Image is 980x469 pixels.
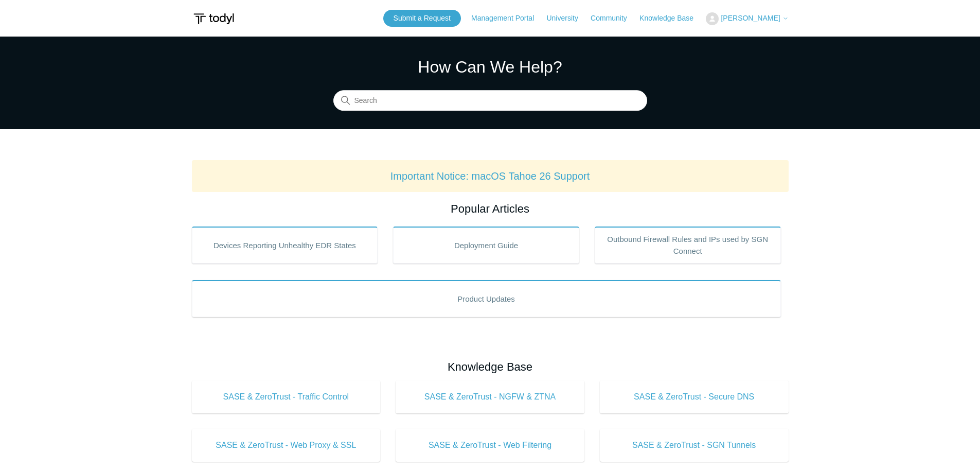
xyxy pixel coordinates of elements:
span: SASE & ZeroTrust - NGFW & ZTNA [411,391,569,403]
a: Important Notice: macOS Tahoe 26 Support [390,170,590,182]
span: SASE & ZeroTrust - Traffic Control [207,391,365,403]
a: SASE & ZeroTrust - Traffic Control [192,380,381,413]
h2: Knowledge Base [192,358,789,375]
input: Search [333,91,647,111]
a: Community [591,13,637,24]
a: Deployment Guide [393,227,579,264]
a: SASE & ZeroTrust - SGN Tunnels [600,429,789,462]
a: SASE & ZeroTrust - Web Proxy & SSL [192,429,381,462]
img: Todyl Support Center Help Center home page [192,9,236,28]
span: SASE & ZeroTrust - Web Proxy & SSL [207,439,365,451]
span: SASE & ZeroTrust - Web Filtering [411,439,569,451]
a: Management Portal [471,13,544,24]
h1: How Can We Help? [333,55,647,79]
span: [PERSON_NAME] [721,14,780,22]
a: Outbound Firewall Rules and IPs used by SGN Connect [595,227,781,264]
span: SASE & ZeroTrust - SGN Tunnels [615,439,773,451]
a: SASE & ZeroTrust - Secure DNS [600,380,789,413]
a: Product Updates [192,280,781,317]
a: SASE & ZeroTrust - Web Filtering [396,429,584,462]
h2: Popular Articles [192,200,789,217]
a: SASE & ZeroTrust - NGFW & ZTNA [396,380,584,413]
span: SASE & ZeroTrust - Secure DNS [615,391,773,403]
a: Devices Reporting Unhealthy EDR States [192,227,378,264]
a: University [546,13,588,24]
a: Submit a Request [383,10,461,27]
a: Knowledge Base [639,13,704,24]
button: [PERSON_NAME] [706,12,788,25]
